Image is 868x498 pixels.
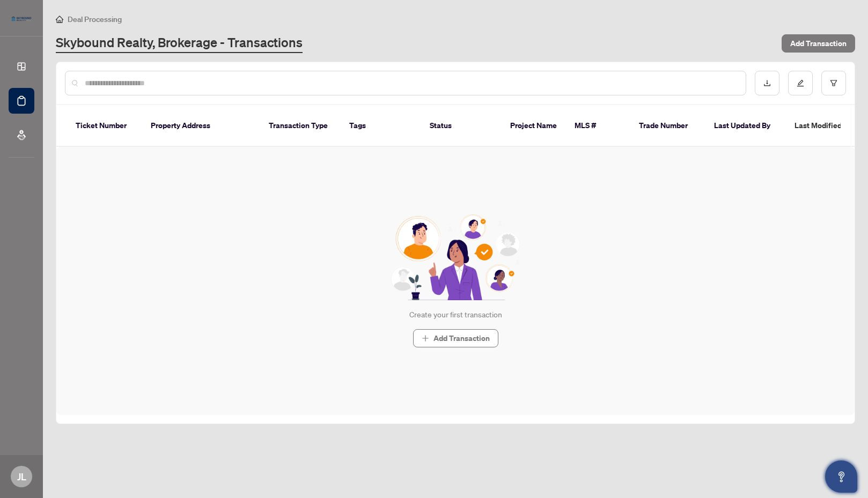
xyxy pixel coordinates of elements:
span: Add Transaction [790,35,847,52]
button: Add Transaction [413,329,498,347]
button: filter [821,71,846,95]
th: Property Address [142,105,260,147]
div: Create your first transaction [409,309,502,321]
span: Last Modified Date [795,120,860,131]
button: Add Transaction [782,34,855,53]
span: filter [830,79,837,87]
span: download [763,79,771,87]
th: MLS # [566,105,630,147]
th: Transaction Type [260,105,341,147]
img: logo [9,13,34,24]
button: Open asap [825,460,857,493]
th: Project Name [502,105,566,147]
span: home [56,16,63,23]
button: edit [788,71,813,95]
span: edit [797,79,804,87]
img: Null State Icon [386,214,525,300]
th: Tags [341,105,421,147]
span: JL [17,469,26,484]
button: download [755,71,779,95]
th: Last Updated By [705,105,786,147]
th: Trade Number [630,105,705,147]
th: Status [421,105,502,147]
a: Skybound Realty, Brokerage - Transactions [56,34,303,53]
span: Add Transaction [433,330,490,347]
span: plus [422,335,429,342]
th: Ticket Number [67,105,142,147]
span: Deal Processing [68,14,122,24]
